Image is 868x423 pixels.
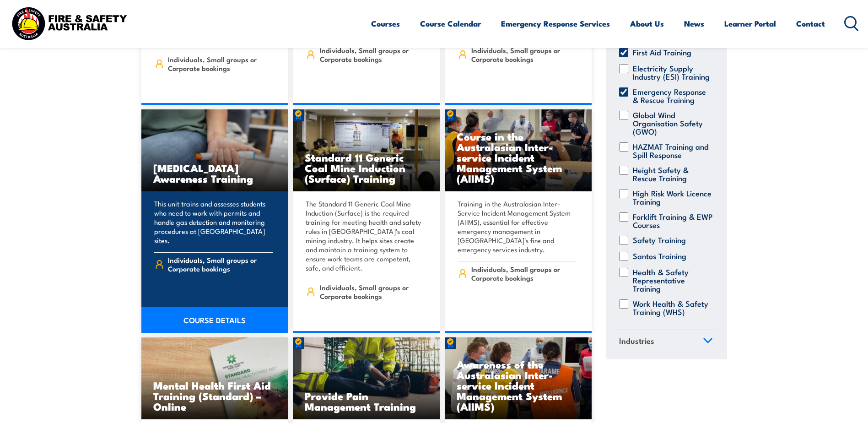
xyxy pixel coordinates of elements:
a: Learner Portal [724,11,776,36]
a: Course Calendar [420,11,481,36]
label: Health & Safety Representative Training [633,268,713,293]
p: This unit trains and assesses students who need to work with permits and handle gas detection and... [154,199,273,245]
img: Standard 11 Generic Coal Mine Induction (Surface) TRAINING (1) [293,109,440,192]
a: Emergency Response Services [501,11,610,36]
label: Height Safety & Rescue Training [633,166,713,182]
p: The Standard 11 Generic Coal Mine Induction (Surface) is the required training for meeting health... [306,199,425,272]
a: Contact [796,11,825,36]
label: Work Health & Safety Training (WHS) [633,299,713,316]
h3: Standard 11 Generic Coal Mine Induction (Surface) Training [305,152,428,184]
span: Individuals, Small groups or Corporate bookings [168,255,273,273]
label: Electricity Supply Industry (ESI) Training [633,64,713,81]
span: Industries [619,335,654,347]
h3: Awareness of the Australasian Inter-service Incident Management System (AIIMS) [457,359,580,412]
span: Individuals, Small groups or Corporate bookings [168,55,273,72]
img: Anaphylaxis Awareness TRAINING [141,109,289,192]
a: Course in the Australasian Inter-service Incident Management System (AIIMS) [445,109,592,192]
a: [MEDICAL_DATA] Awareness Training [141,109,289,192]
span: Individuals, Small groups or Corporate bookings [320,283,425,300]
a: Standard 11 Generic Coal Mine Induction (Surface) Training [293,109,440,192]
label: Emergency Response & Rescue Training [633,87,713,104]
label: Santos Training [633,252,686,261]
a: About Us [630,11,664,36]
h3: Provide Pain Management Training [305,390,428,412]
label: HAZMAT Training and Spill Response [633,142,713,159]
span: Individuals, Small groups or Corporate bookings [471,46,576,63]
img: Provide Pain Management Training [293,337,440,420]
label: Safety Training [633,236,686,245]
a: COURSE DETAILS [141,307,289,333]
img: Course in the Australasian Inter-service Incident Management System (AIIMS) TRAINING [445,109,592,192]
label: First Aid Training [633,48,691,57]
span: Individuals, Small groups or Corporate bookings [320,46,425,63]
h3: Course in the Australasian Inter-service Incident Management System (AIIMS) [457,131,580,184]
label: Forklift Training & EWP Courses [633,212,713,229]
a: Industries [615,330,717,354]
label: High Risk Work Licence Training [633,189,713,206]
h3: [MEDICAL_DATA] Awareness Training [153,163,277,184]
a: Courses [371,11,400,36]
a: Mental Health First Aid Training (Standard) – Online [141,337,289,420]
p: Training in the Australasian Inter-Service Incident Management System (AIIMS), essential for effe... [458,199,577,254]
span: Individuals, Small groups or Corporate bookings [471,265,576,282]
h3: Mental Health First Aid Training (Standard) – Online [153,380,277,412]
img: Mental Health First Aid Training (Standard) – Online (2) [141,337,289,420]
a: News [684,11,704,36]
label: Global Wind Organisation Safety (GWO) [633,111,713,136]
img: Awareness of the Australasian Inter-service Incident Management System (AIIMS) [445,337,592,420]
